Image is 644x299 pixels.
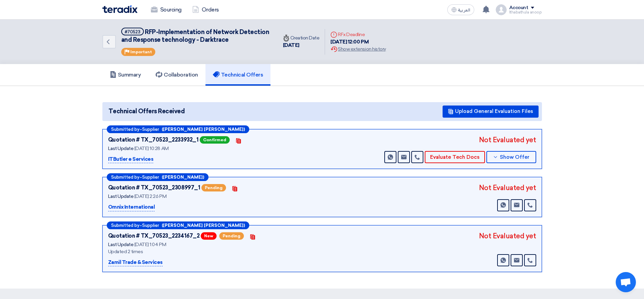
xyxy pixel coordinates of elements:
[148,64,205,86] a: Collaboration
[458,8,470,12] span: العربية
[496,4,507,15] img: profile_test.png
[134,242,166,247] span: [DATE] 1:04 PM
[500,155,529,160] span: Show Offer
[134,146,169,151] span: [DATE] 10:28 AM
[108,107,185,116] span: Technical Offers Received
[142,127,159,131] span: Supplier
[108,146,134,151] span: Last Update
[108,203,155,211] p: Omnix International
[107,125,249,133] div: –
[146,2,187,17] a: Sourcing
[479,135,536,145] div: Not Evaluated yet
[187,2,224,17] a: Orders
[162,223,245,228] b: ([PERSON_NAME] [PERSON_NAME])
[479,183,536,193] div: Not Evaluated yet
[110,71,141,78] h5: Summary
[509,10,542,14] div: Ithabathula anoop
[125,30,140,34] div: #70523
[156,71,198,78] h5: Collaboration
[200,136,230,144] span: Confirmed
[219,232,244,240] span: Pending
[447,4,474,15] button: العربية
[486,151,536,163] button: Show Offer
[425,151,485,163] button: Evaluate Tech Docs
[108,242,134,247] span: Last Update
[509,5,528,11] div: Account
[330,31,386,38] div: RFx Deadline
[201,232,217,240] span: New
[142,223,159,228] span: Supplier
[283,34,320,41] div: Creation Date
[283,41,320,49] div: [DATE]
[134,193,166,199] span: [DATE] 2:26 PM
[107,173,208,181] div: –
[111,223,139,228] span: Submitted by
[108,248,277,255] div: Updated 2 times
[121,28,269,43] span: RFP-Implementation of Network Detection and Response technology - Darktrace
[162,175,204,179] b: ([PERSON_NAME])
[479,231,536,241] div: Not Evaluated yet
[108,232,200,240] div: Quotation # TX_70523_2234167_2
[121,28,269,44] h5: RFP-Implementation of Network Detection and Response technology - Darktrace
[330,38,386,46] div: [DATE] 12:00 PM
[201,184,226,191] span: Pending
[108,136,199,144] div: Quotation # TX_70523_2233932_1
[330,46,386,53] div: Show extension history
[130,50,152,54] span: Important
[443,106,539,118] button: Upload General Evaluation Files
[102,5,137,13] img: Teradix logo
[102,64,149,86] a: Summary
[107,221,249,229] div: –
[111,127,139,131] span: Submitted by
[162,127,245,131] b: ([PERSON_NAME] [PERSON_NAME])
[616,272,636,292] a: Open chat
[108,193,134,199] span: Last Update
[108,155,154,163] p: ITButler e Services
[111,175,139,179] span: Submitted by
[108,184,200,192] div: Quotation # TX_70523_2308997_1
[213,71,263,78] h5: Technical Offers
[142,175,159,179] span: Supplier
[108,259,163,267] p: Zamil Trade & Services
[205,64,270,86] a: Technical Offers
